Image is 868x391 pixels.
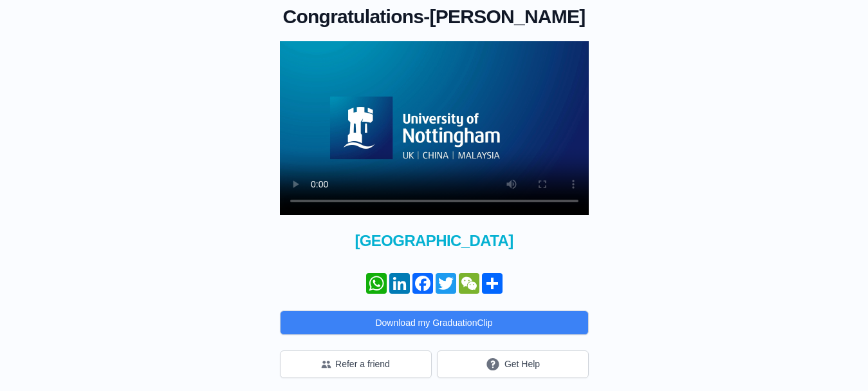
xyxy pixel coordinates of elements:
a: Twitter [434,273,457,294]
span: [GEOGRAPHIC_DATA] [280,231,589,251]
a: Facebook [411,273,434,294]
span: Congratulations [283,6,424,27]
button: Download my GraduationClip [280,310,589,335]
a: LinkedIn [388,273,411,294]
span: [PERSON_NAME] [430,6,586,27]
h1: - [280,5,589,28]
a: WhatsApp [365,273,388,294]
a: Share [481,273,504,294]
a: WeChat [457,273,481,294]
button: Get Help [437,350,589,378]
button: Refer a friend [280,350,432,378]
